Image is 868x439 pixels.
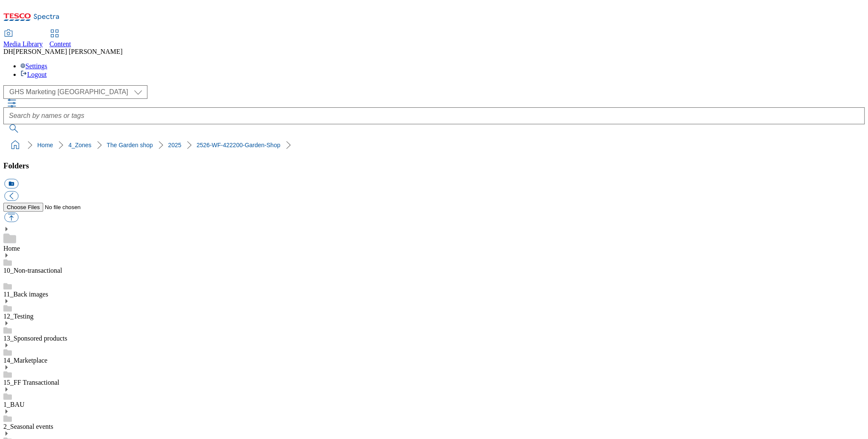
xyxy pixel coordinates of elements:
[3,48,13,55] span: DH
[3,313,33,320] a: 12_Testing
[3,267,62,274] a: 10_Non-transactional
[20,71,47,78] a: Logout
[8,138,22,152] a: home
[168,142,181,148] a: 2025
[3,137,865,153] nav: breadcrumb
[3,30,43,48] a: Media Library
[3,40,43,48] span: Media Library
[3,401,25,408] a: 1_BAU
[107,142,153,148] a: The Garden shop
[20,62,47,70] a: Settings
[13,48,122,55] span: [PERSON_NAME] [PERSON_NAME]
[3,379,59,386] a: 15_FF Transactional
[3,161,865,171] h3: Folders
[3,107,865,124] input: Search by names or tags
[3,335,67,342] a: 13_Sponsored products
[68,142,91,148] a: 4_Zones
[50,40,71,48] span: Content
[3,245,20,252] a: Home
[197,142,280,148] a: 2526-WF-422200-Garden-Shop
[3,291,48,298] a: 11_Back images
[3,423,53,430] a: 2_Seasonal events
[50,30,71,48] a: Content
[3,357,47,364] a: 14_Marketplace
[37,142,53,148] a: Home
